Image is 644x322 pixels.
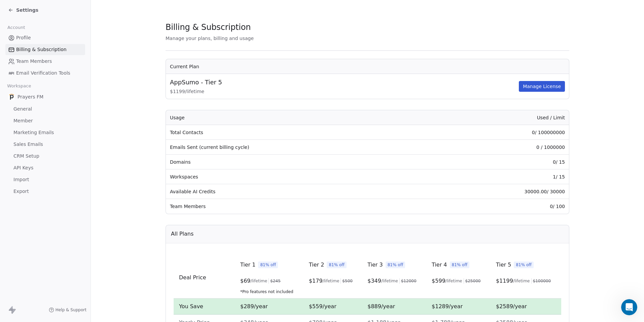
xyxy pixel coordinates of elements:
[17,93,43,100] span: Prayers FM
[16,7,38,13] span: Settings
[5,104,85,115] a: General
[166,140,425,155] td: Emails Sent (current billing cycle)
[432,303,463,310] span: $1289/year
[425,184,569,199] td: 30000.00 / 30000
[7,79,128,97] div: Send us a message
[425,169,569,184] td: 1 / 15
[5,56,85,67] a: Team Members
[56,307,86,313] span: Help & Support
[179,274,206,281] span: Deal Price
[445,278,462,284] span: /lifetime
[367,303,395,310] span: $889/year
[13,129,54,136] span: Marketing Emails
[514,261,534,268] span: 81% off
[496,303,527,310] span: $2589/year
[432,261,447,269] span: Tier 4
[5,115,85,126] a: Member
[251,278,267,284] span: /lifetime
[5,151,85,162] a: CRM Setup
[519,81,565,92] button: Manage License
[13,117,33,124] span: Member
[13,153,39,160] span: CRM Setup
[49,307,86,313] a: Help & Support
[496,277,513,285] span: $ 1199
[166,155,425,169] td: Domains
[56,227,79,231] span: Messages
[258,261,278,268] span: 81% off
[16,70,70,77] span: Email Verification Tools
[170,88,517,95] span: $ 1199 / lifetime
[309,277,323,285] span: $ 179
[5,174,85,185] a: Import
[621,299,637,315] iframe: To enrich screen reader interactions, please activate Accessibility in Grammarly extension settings
[16,34,31,41] span: Profile
[386,261,405,268] span: 81% off
[4,23,28,33] span: Account
[450,261,470,268] span: 81% off
[26,11,40,24] img: Profile image for Harinder
[240,261,255,269] span: Tier 1
[15,227,30,231] span: Home
[166,110,425,125] th: Usage
[13,188,29,195] span: Export
[496,261,511,269] span: Tier 5
[432,277,445,285] span: $ 599
[166,22,251,32] span: Billing & Subscription
[166,125,425,140] td: Total Contacts
[367,277,381,285] span: $ 349
[179,303,203,310] span: You Save
[533,278,551,284] span: $ 100000
[342,278,353,284] span: $ 500
[16,58,52,65] span: Team Members
[513,278,530,284] span: /lifetime
[13,176,29,183] span: Import
[170,78,222,87] span: AppSumo - Tier 5
[327,261,347,268] span: 81% off
[166,36,254,41] span: Manage your plans, billing and usage
[401,278,417,284] span: $ 12000
[425,125,569,140] td: 0 / 100000000
[107,227,117,231] span: Help
[13,48,121,59] p: Hi [PERSON_NAME]
[309,261,324,269] span: Tier 2
[323,278,339,284] span: /lifetime
[5,68,85,79] a: Email Verification Tools
[13,11,27,24] img: Profile image for Swami
[5,32,85,43] a: Profile
[166,169,425,184] td: Workspaces
[240,277,251,285] span: $ 69
[13,141,43,148] span: Sales Emails
[425,140,569,155] td: 0 / 1000000
[5,186,85,197] a: Export
[425,155,569,169] td: 0 / 15
[270,278,281,284] span: $ 245
[465,278,481,284] span: $ 25000
[166,184,425,199] td: Available AI Credits
[5,139,85,150] a: Sales Emails
[90,210,135,237] button: Help
[8,93,15,100] img: web-app-manifest-512x512.png
[45,210,90,237] button: Messages
[367,261,383,269] span: Tier 3
[5,44,85,55] a: Billing & Subscription
[425,199,569,214] td: 0 / 100
[240,289,298,294] span: *Pro features not included
[13,164,33,171] span: API Keys
[381,278,398,284] span: /lifetime
[309,303,336,310] span: $559/year
[166,59,569,74] th: Current Plan
[171,230,193,238] span: All Plans
[425,110,569,125] th: Used / Limit
[16,46,67,53] span: Billing & Subscription
[13,106,32,113] span: General
[4,81,34,91] span: Workspace
[13,59,121,71] p: How can we help?
[166,199,425,214] td: Team Members
[8,7,38,13] a: Settings
[39,11,52,24] img: Profile image for Mrinal
[14,85,112,92] div: Send us a message
[5,127,85,138] a: Marketing Emails
[240,303,268,310] span: $289/year
[5,162,85,173] a: API Keys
